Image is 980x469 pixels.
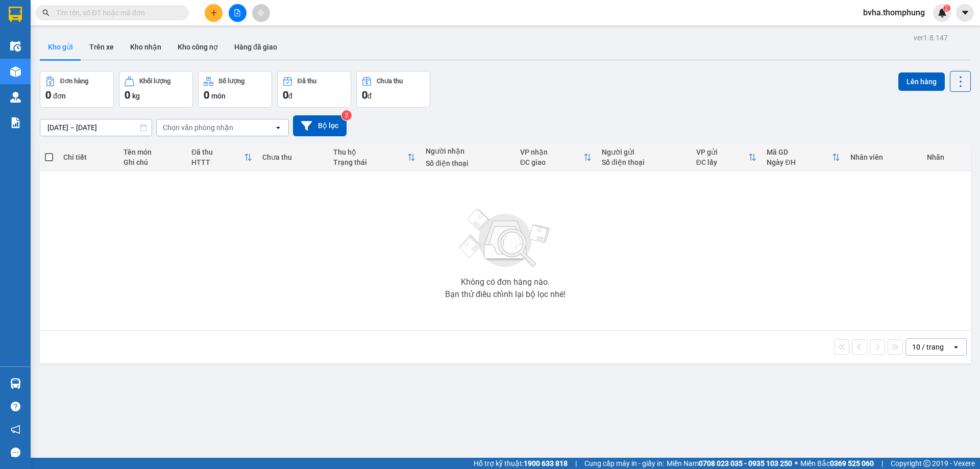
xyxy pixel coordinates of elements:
div: HTTT [191,158,244,166]
button: Kho công nợ [169,35,226,59]
sup: 2 [943,5,950,12]
svg: open [274,124,282,132]
div: VP gửi [696,148,749,156]
span: | [881,458,883,469]
span: notification [11,425,20,434]
button: Đơn hàng0đơn [40,71,114,108]
th: Toggle SortBy [515,144,597,171]
div: 10 / trang [912,342,944,352]
button: aim [252,4,270,22]
div: Thu hộ [333,148,407,156]
img: warehouse-icon [10,66,21,77]
span: ⚪️ [795,461,798,465]
div: Số điện thoại [602,158,686,166]
img: warehouse-icon [10,92,21,103]
th: Toggle SortBy [762,144,845,171]
span: bvha.thomphung [855,6,933,19]
button: Hàng đã giao [226,35,285,59]
div: Trạng thái [333,158,407,166]
div: Người gửi [602,148,686,156]
button: Số lượng0món [198,71,272,108]
button: caret-down [956,4,974,22]
strong: 0708 023 035 - 0935 103 250 [699,459,792,467]
span: Miền Nam [667,458,792,469]
span: đ [288,92,292,100]
img: warehouse-icon [10,378,21,389]
span: đơn [53,92,66,100]
img: solution-icon [10,117,21,128]
span: 0 [362,89,367,101]
div: VP nhận [520,148,583,156]
span: 0 [204,89,209,101]
div: Chưa thu [262,153,323,161]
button: file-add [229,4,247,22]
img: warehouse-icon [10,41,21,52]
span: Miền Bắc [800,458,874,469]
div: Ngày ĐH [767,158,832,166]
span: | [575,458,577,469]
span: 0 [125,89,130,101]
button: Kho nhận [122,35,169,59]
div: Bạn thử điều chỉnh lại bộ lọc nhé! [445,290,566,299]
div: Số điện thoại [426,159,510,167]
button: plus [205,4,223,22]
span: món [211,92,226,100]
span: kg [132,92,140,100]
button: Bộ lọc [293,115,347,136]
div: Chọn văn phòng nhận [163,122,233,133]
div: Đã thu [191,148,244,156]
span: 0 [283,89,288,101]
th: Toggle SortBy [186,144,257,171]
img: svg+xml;base64,PHN2ZyBjbGFzcz0ibGlzdC1wbHVnX19zdmciIHhtbG5zPSJodHRwOi8vd3d3LnczLm9yZy8yMDAwL3N2Zy... [454,203,556,274]
div: Số lượng [218,78,244,85]
div: Không có đơn hàng nào. [461,278,550,286]
input: Select a date range. [40,119,152,136]
th: Toggle SortBy [691,144,762,171]
button: Kho gửi [40,35,81,59]
div: ĐC lấy [696,158,749,166]
span: 2 [945,5,948,12]
button: Chưa thu0đ [356,71,430,108]
div: Đơn hàng [60,78,88,85]
div: Người nhận [426,147,510,155]
strong: 1900 633 818 [524,459,568,467]
svg: open [952,343,960,351]
div: Nhân viên [850,153,916,161]
span: plus [210,9,217,16]
span: message [11,448,20,457]
div: Tên món [124,148,181,156]
img: logo-vxr [9,7,22,22]
div: Chi tiết [63,153,113,161]
div: ver 1.8.147 [914,32,948,43]
div: Ghi chú [124,158,181,166]
th: Toggle SortBy [328,144,421,171]
button: Lên hàng [898,72,945,91]
span: aim [257,9,264,16]
span: question-circle [11,402,20,411]
div: Nhãn [927,153,966,161]
span: 0 [45,89,51,101]
button: Trên xe [81,35,122,59]
span: search [42,9,50,16]
div: Đã thu [298,78,316,85]
strong: 0369 525 060 [830,459,874,467]
span: copyright [923,460,930,467]
sup: 2 [341,110,352,120]
button: Khối lượng0kg [119,71,193,108]
div: Khối lượng [139,78,170,85]
img: icon-new-feature [938,8,947,17]
span: Hỗ trợ kỹ thuật: [474,458,568,469]
span: file-add [234,9,241,16]
div: Chưa thu [377,78,403,85]
input: Tìm tên, số ĐT hoặc mã đơn [56,7,177,18]
div: Mã GD [767,148,832,156]
span: caret-down [961,8,970,17]
span: đ [367,92,372,100]
span: Cung cấp máy in - giấy in: [584,458,664,469]
button: Đã thu0đ [277,71,351,108]
div: ĐC giao [520,158,583,166]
